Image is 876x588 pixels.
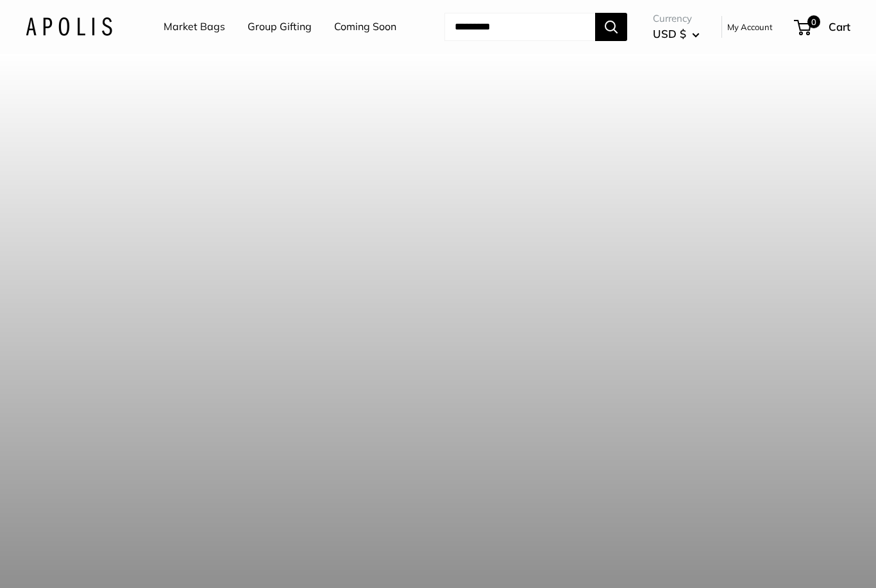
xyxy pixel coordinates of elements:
[248,17,312,37] a: Group Gifting
[653,24,700,44] button: USD $
[653,10,700,28] span: Currency
[727,19,773,35] a: My Account
[595,13,627,41] button: Search
[829,20,850,33] span: Cart
[807,15,820,28] span: 0
[164,17,225,37] a: Market Bags
[26,17,112,36] img: Apolis
[795,17,850,37] a: 0 Cart
[653,27,686,40] span: USD $
[334,17,396,37] a: Coming Soon
[444,13,595,41] input: Search...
